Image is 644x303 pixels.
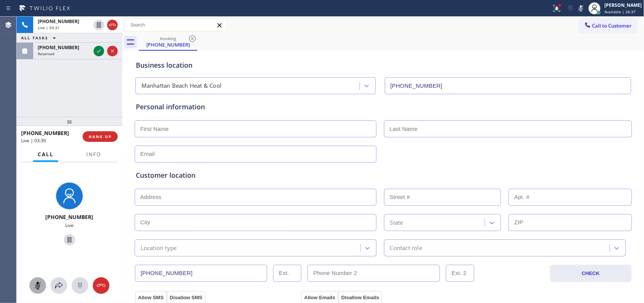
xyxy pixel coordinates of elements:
[51,277,67,294] button: Open directory
[135,146,377,163] input: Email
[29,277,46,294] button: Mute
[384,189,501,206] input: Street #
[307,265,440,282] input: Phone Number 2
[390,244,422,252] div: Contact role
[384,120,632,137] input: Last Name
[65,222,74,228] span: Live
[135,214,377,231] input: City
[390,218,403,227] div: State
[46,213,94,221] span: [PHONE_NUMBER]
[592,22,632,29] span: Call to Customer
[21,129,69,137] span: [PHONE_NUMBER]
[72,277,88,294] button: Open dialpad
[550,265,632,282] button: CHECK
[38,44,79,51] span: [PHONE_NUMBER]
[94,46,104,56] button: Accept
[93,277,109,294] button: Hang up
[140,36,197,41] div: booking
[136,60,631,70] div: Business location
[125,19,226,31] input: Search
[604,2,642,8] div: [PERSON_NAME]
[38,151,54,158] span: Call
[509,189,632,206] input: Apt. #
[38,51,54,56] span: Reserved
[135,265,267,282] input: Phone Number
[38,18,79,25] span: [PHONE_NUMBER]
[385,77,631,94] input: Phone Number
[509,214,632,231] input: ZIP
[21,137,46,144] span: Live | 03:30
[135,120,377,137] input: First Name
[17,33,63,42] button: ALL TASKS
[89,134,112,139] span: HANG UP
[107,20,118,30] button: Hang up
[140,41,197,48] div: [PHONE_NUMBER]
[64,234,75,246] button: Hold Customer
[82,147,106,162] button: Info
[33,147,58,162] button: Call
[21,35,48,40] span: ALL TASKS
[579,19,637,33] button: Call to Customer
[83,131,118,142] button: HANG UP
[136,102,631,112] div: Personal information
[141,244,177,252] div: Location type
[107,46,118,56] button: Reject
[141,82,221,90] div: Manhattan Beach Heat & Cool
[576,3,586,14] button: Mute
[136,170,631,180] div: Customer location
[273,265,301,282] input: Ext.
[86,151,101,158] span: Info
[446,265,474,282] input: Ext. 2
[135,189,377,206] input: Address
[38,25,60,30] span: Live | 03:31
[94,20,104,30] button: Hold Customer
[604,9,636,14] span: Available | 26:37
[140,34,197,50] div: (310) 701-1226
